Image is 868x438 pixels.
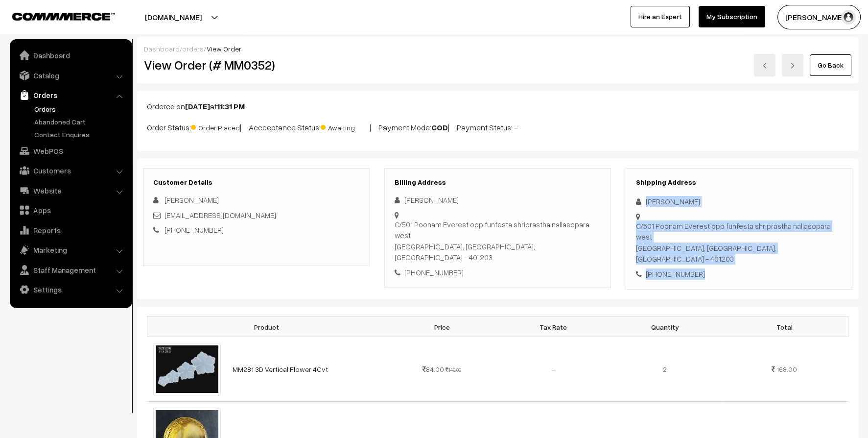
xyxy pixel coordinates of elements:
[762,63,768,69] img: left-arrow.png
[497,317,609,337] th: Tax Rate
[12,142,129,160] a: WebPOS
[233,365,328,373] a: MM281 3D Vertical Flower 4Cvt
[12,10,98,22] a: COMMMERCE
[446,366,461,373] strike: 140.00
[12,86,129,104] a: Orders
[12,261,129,279] a: Staff Management
[395,178,601,187] h3: Billing Address
[777,5,861,29] button: [PERSON_NAME]…
[111,5,236,29] button: [DOMAIN_NAME]
[164,195,219,204] span: [PERSON_NAME]
[386,317,498,337] th: Price
[153,178,359,187] h3: Customer Details
[321,120,370,133] span: Awaiting
[636,178,842,187] h3: Shipping Address
[422,365,444,373] span: 84.00
[144,45,180,53] a: Dashboard
[32,129,129,140] a: Contact Enquires
[164,211,276,219] a: [EMAIL_ADDRESS][DOMAIN_NAME]
[144,57,370,73] h2: View Order (# MM0352)
[636,220,842,265] div: C/501 Poonam Everest opp funfesta shriprastha nallasopara west [GEOGRAPHIC_DATA], [GEOGRAPHIC_DAT...
[12,67,129,84] a: Catalog
[636,196,842,207] div: [PERSON_NAME]
[207,45,241,53] span: View Order
[12,47,129,64] a: Dashboard
[153,343,221,395] img: img-20231205-wa0005-1701778662281-mouldmarket.jpg
[431,122,448,132] b: COD
[663,365,667,373] span: 2
[12,13,115,20] img: COMMMERCE
[32,117,129,127] a: Abandoned Cart
[164,225,224,234] a: [PHONE_NUMBER]
[497,337,609,401] td: -
[185,101,210,111] b: [DATE]
[395,195,601,206] div: [PERSON_NAME]
[12,201,129,219] a: Apps
[191,120,240,133] span: Order Placed
[609,317,721,337] th: Quantity
[12,221,129,239] a: Reports
[147,100,848,112] p: Ordered on at
[144,44,851,54] div: / /
[12,281,129,298] a: Settings
[182,45,204,53] a: orders
[776,365,797,373] span: 168.00
[699,6,765,27] a: My Subscription
[12,241,129,259] a: Marketing
[395,267,601,278] div: [PHONE_NUMBER]
[841,10,856,24] img: user
[12,162,129,179] a: Customers
[217,101,245,111] b: 11:31 PM
[810,54,851,76] a: Go Back
[631,6,690,27] a: Hire an Expert
[12,182,129,199] a: Website
[147,317,386,337] th: Product
[147,120,848,133] p: Order Status: | Accceptance Status: | Payment Mode: | Payment Status: -
[636,268,842,280] div: [PHONE_NUMBER]
[32,104,129,114] a: Orders
[790,63,796,69] img: right-arrow.png
[721,317,848,337] th: Total
[395,219,601,263] div: C/501 Poonam Everest opp funfesta shriprastha nallasopara west [GEOGRAPHIC_DATA], [GEOGRAPHIC_DAT...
